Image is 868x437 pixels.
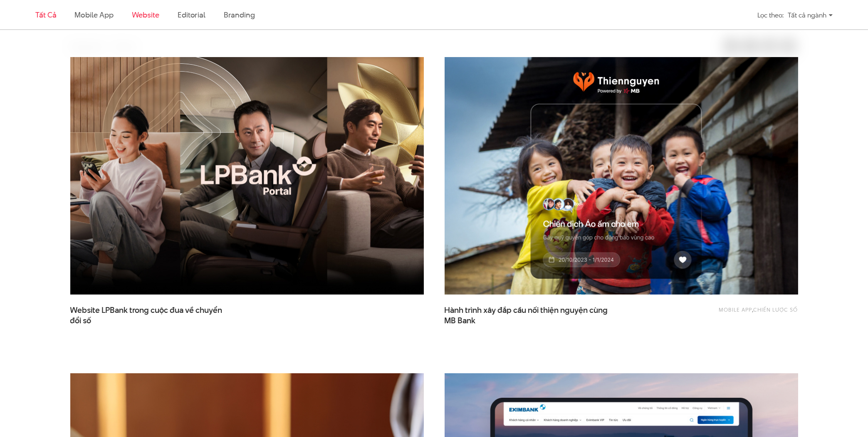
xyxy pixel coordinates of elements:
img: thumb [445,57,798,294]
a: Mobile app [74,9,113,20]
a: Branding [224,9,255,20]
div: Lọc theo: [757,7,784,22]
a: Editorial [178,9,205,20]
div: Tất cả ngành [788,7,833,22]
span: Hành trình xây đắp cầu nối thiện nguyện cùng [445,305,611,325]
a: Tất cả [35,9,56,20]
span: MB Bank [445,315,476,326]
a: Hành trình xây đắp cầu nối thiện nguyện cùngMB Bank [445,305,611,325]
a: Mobile app [719,305,752,313]
a: Website LPBank trong cuộc đua về chuyểnđổi số [70,305,237,325]
div: , [657,305,798,321]
span: đổi số [70,315,91,326]
a: Chiến lược số [754,305,798,313]
span: Website LPBank trong cuộc đua về chuyển [70,305,237,325]
img: LPBank portal [70,57,424,294]
a: Website [132,9,159,20]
